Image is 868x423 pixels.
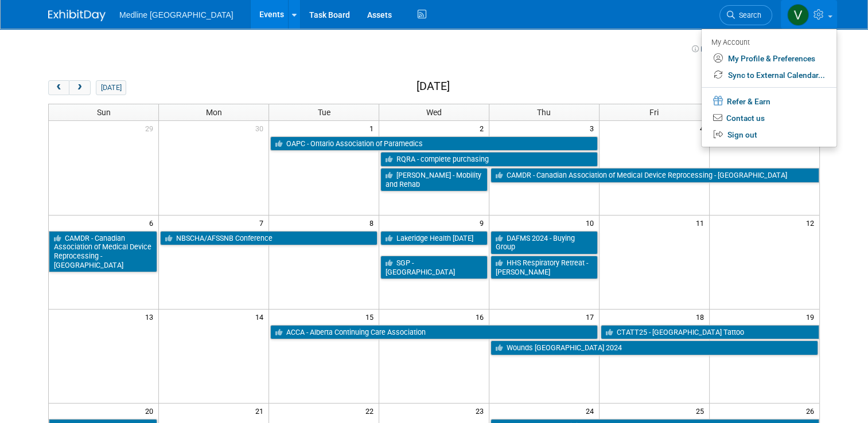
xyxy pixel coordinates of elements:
span: 29 [144,121,158,135]
span: 9 [478,216,489,230]
a: CTATT25 - [GEOGRAPHIC_DATA] Tattoo [601,325,819,340]
span: 26 [805,404,819,418]
a: SGP - [GEOGRAPHIC_DATA] [380,256,488,279]
div: My Account [711,35,825,49]
span: 10 [585,216,599,230]
a: DAFMS 2024 - Buying Group [491,231,598,254]
span: Sun [97,108,111,117]
a: Search [719,5,772,25]
a: Sync to External Calendar... [702,67,836,84]
span: Medline [GEOGRAPHIC_DATA] [119,10,233,19]
a: Sign out [702,127,836,143]
a: NBSCHA/AFSSNB Conference [160,231,377,246]
span: 6 [148,216,158,230]
span: 24 [585,404,599,418]
span: 15 [364,310,379,324]
span: 22 [364,404,379,418]
span: 30 [254,121,268,135]
span: Wed [426,108,442,117]
span: 12 [805,216,819,230]
span: 7 [258,216,268,230]
a: My Profile & Preferences [702,50,836,67]
a: RQRA - complete purchasing [380,152,598,167]
span: Mon [206,108,222,117]
a: Wounds [GEOGRAPHIC_DATA] 2024 [491,340,818,355]
span: 17 [585,310,599,324]
span: 13 [144,310,158,324]
span: Thu [537,108,551,117]
span: Tue [318,108,330,117]
span: 4 [699,121,709,135]
span: 8 [368,216,379,230]
span: 21 [254,404,268,418]
a: OAPC - Ontario Association of Paramedics [270,136,598,151]
span: Fri [649,108,659,117]
span: 25 [695,404,709,418]
span: 14 [254,310,268,324]
span: Search [735,11,761,19]
a: CAMDR - Canadian Association of Medical Device Reprocessing - [GEOGRAPHIC_DATA] [49,231,157,273]
h2: [DATE] [417,80,450,93]
button: [DATE] [96,80,126,95]
a: Lakeridge Health [DATE] [380,231,488,246]
img: Vahid Mohammadi [787,4,809,26]
span: 18 [695,310,709,324]
button: prev [48,80,69,95]
span: 11 [695,216,709,230]
a: [PERSON_NAME] - Mobility and Rehab [380,168,488,191]
span: 2 [478,121,489,135]
a: HHS Respiratory Retreat - [PERSON_NAME] [491,256,598,279]
span: 3 [589,121,599,135]
button: next [69,80,90,95]
a: Refer & Earn [702,92,836,110]
a: How to sync to an external calendar... [692,45,820,53]
img: ExhibitDay [48,10,106,21]
span: 1 [368,121,379,135]
span: 16 [474,310,489,324]
span: 23 [474,404,489,418]
a: Contact us [702,110,836,127]
span: 20 [144,404,158,418]
a: CAMDR - Canadian Association of Medical Device Reprocessing - [GEOGRAPHIC_DATA] [491,168,819,183]
a: ACCA - Alberta Continuing Care Association [270,325,598,340]
span: 19 [805,310,819,324]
